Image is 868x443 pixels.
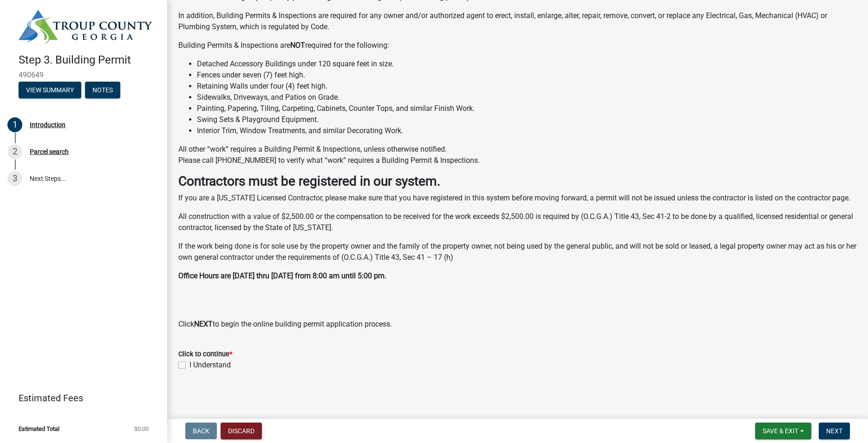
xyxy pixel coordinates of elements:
[178,193,857,204] p: If you are a [US_STATE] Licensed Contractor, please make sure that you have registered in this sy...
[290,41,305,50] strong: NOT
[178,173,440,189] strong: Contractors must be registered in our system.
[197,81,857,92] li: Retaining Walls under four (4) feet high.
[197,58,857,70] li: Detached Accessory Buildings under 120 square feet in size.
[221,423,262,439] button: Discard
[30,122,65,128] div: Introduction
[30,148,69,155] div: Parcel search
[19,53,160,67] h4: Step 3. Building Permit
[763,427,798,435] span: Save & Exit
[826,427,842,435] span: Next
[178,211,857,233] p: All construction with a value of $2,500.00 or the compensation to be received for the work exceed...
[197,92,857,103] li: Sidewalks, Driveways, and Patios on Grade.
[197,114,857,125] li: Swing Sets & Playground Equipment.
[7,144,22,159] div: 2
[178,351,232,358] label: Click to continue
[193,427,209,435] span: Back
[7,117,22,132] div: 1
[134,426,149,432] span: $0.00
[19,87,81,94] wm-modal-confirm: Summary
[189,360,231,371] label: I Understand
[185,423,217,439] button: Back
[197,125,857,136] li: Interior Trim, Window Treatments, and similar Decorating Work.
[197,103,857,114] li: Painting, Papering, Tiling, Carpeting, Cabinets, Counter Tops, and similar Finish Work.
[7,171,22,186] div: 3
[85,87,120,94] wm-modal-confirm: Notes
[819,423,850,439] button: Next
[19,71,149,79] span: 490649
[178,40,857,51] p: Building Permits & Inspections are required for the following:
[194,320,213,328] strong: NEXT
[755,423,811,439] button: Save & Exit
[19,426,59,432] span: Estimated Total
[7,389,152,407] a: Estimated Fees
[178,241,857,263] p: If the work being done is for sole use by the property owner and the family of the property owner...
[19,82,81,98] button: View Summary
[178,319,857,330] p: Click to begin the online building permit application process.
[178,271,386,280] strong: Office Hours are [DATE] thru [DATE] from 8:00 am until 5:00 pm.
[85,82,120,98] button: Notes
[178,144,857,166] p: All other “work” requires a Building Permit & Inspections, unless otherwise notified. Please call...
[178,10,857,32] p: In addition, Building Permits & Inspections are required for any owner and/or authorized agent to...
[197,70,857,81] li: Fences under seven (7) feet high.
[19,10,152,44] img: Troup County, Georgia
